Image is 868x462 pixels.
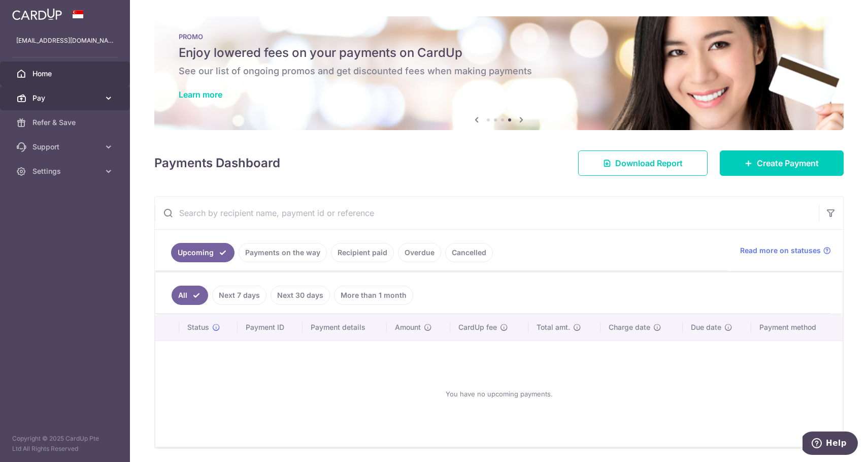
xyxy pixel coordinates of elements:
[757,157,819,169] span: Create Payment
[154,154,280,172] h4: Payments Dashboard
[16,36,114,46] p: [EMAIL_ADDRESS][DOMAIN_NAME]
[395,322,421,332] span: Amount
[187,322,209,332] span: Status
[537,322,570,332] span: Total amt.
[32,166,99,176] span: Settings
[458,322,497,332] span: CardUp fee
[179,65,819,77] h6: See our list of ongoing promos and get discounted fees when making payments
[155,197,819,229] input: Search by recipient name, payment id or reference
[12,8,62,20] img: CardUp
[179,89,222,100] a: Learn more
[803,432,858,457] iframe: Opens a widget where you can find more information
[740,245,821,256] span: Read more on statuses
[398,243,441,262] a: Overdue
[271,286,330,305] a: Next 30 days
[168,349,830,439] div: You have no upcoming payments.
[334,286,413,305] a: More than 1 month
[720,150,844,176] a: Create Payment
[740,245,831,256] a: Read more on statuses
[578,150,708,176] a: Download Report
[171,243,235,262] a: Upcoming
[179,45,819,61] h5: Enjoy lowered fees on your payments on CardUp
[609,322,650,332] span: Charge date
[331,243,394,262] a: Recipient paid
[32,117,99,128] span: Refer & Save
[445,243,493,262] a: Cancelled
[303,314,387,341] th: Payment details
[691,322,721,332] span: Due date
[238,314,303,341] th: Payment ID
[32,142,99,152] span: Support
[615,157,683,169] span: Download Report
[154,16,844,130] img: Latest Promos banner
[172,286,208,305] a: All
[212,286,266,305] a: Next 7 days
[32,69,99,79] span: Home
[751,314,843,341] th: Payment method
[179,33,819,41] p: PROMO
[32,93,99,103] span: Pay
[239,243,327,262] a: Payments on the way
